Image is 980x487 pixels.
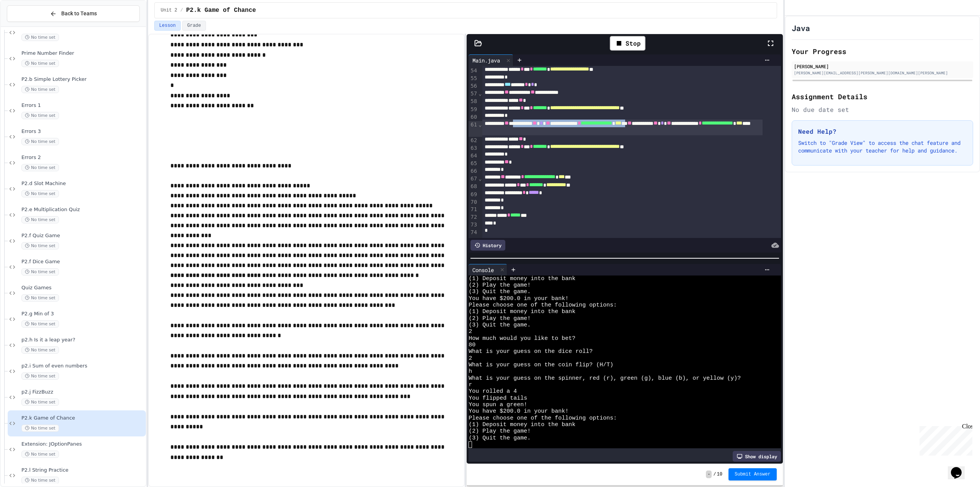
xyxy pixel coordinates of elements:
button: Grade [182,21,206,31]
button: Submit Answer [728,468,777,480]
div: Chat with us now!Close [3,3,53,49]
p: Switch to "Grade View" to access the chat feature and communicate with your teacher for help and ... [798,139,967,154]
div: [PERSON_NAME] [794,63,971,70]
div: 66 [469,167,478,175]
span: No time set [21,425,59,432]
span: Extension: JOptionPanes [21,441,144,448]
span: (1) Deposit money into the bank [469,308,575,315]
span: You flipped tails [469,395,527,402]
span: 2 [469,328,472,335]
div: 68 [469,183,478,190]
div: 64 [469,152,478,160]
div: 65 [469,160,478,167]
div: Show display [733,451,781,462]
span: 2 [469,355,472,362]
span: Submit Answer [735,471,771,477]
span: (2) Play the game! [469,428,531,435]
div: 58 [469,98,478,105]
span: P2.g Min of 3 [21,311,144,317]
span: - [706,471,712,478]
span: p2.j FizzBuzz [21,389,144,395]
div: 63 [469,144,478,152]
div: Console [469,266,498,274]
span: (2) Play the game! [469,315,531,322]
span: No time set [21,190,59,197]
span: / [180,7,183,13]
div: 57 [469,90,478,98]
span: h [469,368,472,375]
span: No time set [21,398,59,406]
span: Errors 2 [21,154,144,161]
span: You spun a green! [469,402,527,408]
div: No due date set [792,105,973,114]
span: No time set [21,86,59,93]
span: No time set [21,164,59,171]
div: 55 [469,75,478,82]
h3: Need Help? [798,127,967,136]
span: Unit 2 [161,7,177,13]
span: P2.f Dice Game [21,259,144,265]
div: Main.java [469,56,504,64]
span: p2.i Sum of even numbers [21,363,144,369]
span: No time set [21,34,59,41]
div: 69 [469,191,478,198]
span: No time set [21,294,59,302]
div: Console [469,264,507,275]
span: What is your guess on the spinner, red (r), green (g), blue (b), or yellow (y)? [469,375,741,382]
span: (1) Deposit money into the bank [469,275,575,282]
span: How much would you like to bet? [469,335,575,342]
div: Main.java [469,54,513,66]
span: 10 [717,471,722,477]
div: 71 [469,206,478,213]
span: (3) Quit the game. [469,435,531,441]
span: No time set [21,60,59,67]
span: Errors 1 [21,102,144,109]
span: Fold line [478,90,482,97]
span: Fold line [478,175,482,182]
div: 54 [469,67,478,75]
span: P2.d Slot Machine [21,180,144,187]
span: No time set [21,268,59,275]
span: What is your guess on the dice roll? [469,348,593,355]
div: 59 [469,106,478,113]
div: 73 [469,221,478,229]
span: (2) Play the game! [469,282,531,289]
div: [PERSON_NAME][EMAIL_ADDRESS][PERSON_NAME][DOMAIN_NAME][PERSON_NAME] [794,70,971,76]
div: 56 [469,82,478,90]
span: No time set [21,216,59,223]
div: 72 [469,213,478,221]
span: P2.l String Practice [21,467,144,474]
div: 62 [469,137,478,144]
span: P2.b Simple Lottery Picker [21,76,144,83]
iframe: chat widget [916,423,972,456]
span: r [469,382,472,388]
h2: Assignment Details [792,91,973,102]
button: Lesson [154,21,181,31]
span: Back to Teams [61,10,97,18]
span: No time set [21,346,59,354]
div: 74 [469,229,478,236]
span: (3) Quit the game. [469,289,531,295]
span: / [713,471,716,477]
h2: Your Progress [792,46,973,57]
div: 60 [469,113,478,121]
span: Fold line [478,121,482,128]
span: P2.e Multiplication Quiz [21,207,144,213]
span: You have $200.0 in your bank! [469,408,568,415]
span: No time set [21,242,59,249]
div: Stop [610,36,645,51]
span: You have $200.0 in your bank! [469,295,568,302]
span: No time set [21,112,59,119]
span: P2.f Quiz Game [21,233,144,239]
span: No time set [21,320,59,328]
span: (3) Quit the game. [469,322,531,328]
span: Please choose one of the following options: [469,415,617,421]
span: Errors 3 [21,128,144,135]
span: Quiz Games [21,285,144,291]
button: Back to Teams [7,5,140,22]
span: You rolled a 4 [469,388,517,395]
span: No time set [21,477,59,484]
span: p2.h Is it a leap year? [21,337,144,343]
div: History [470,240,505,251]
span: P2.k Game of Chance [186,6,256,15]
